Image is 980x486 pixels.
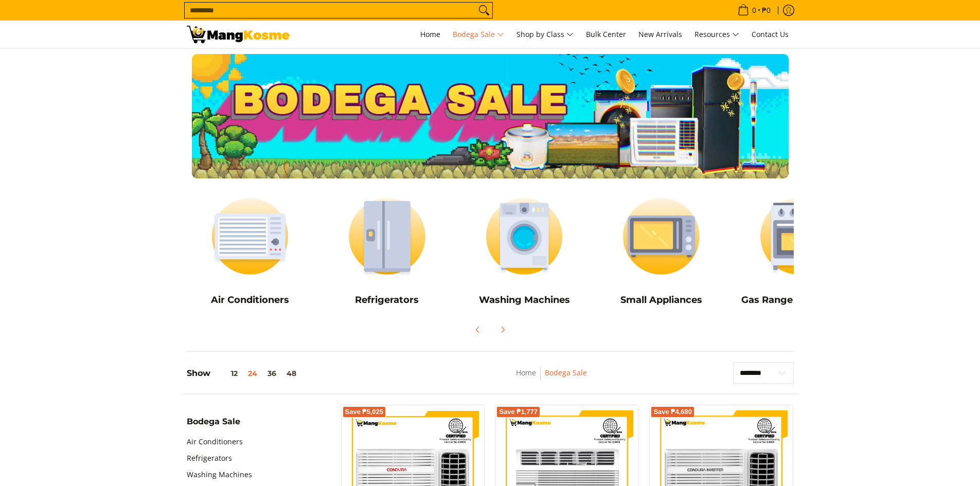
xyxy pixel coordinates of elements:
h5: Small Appliances [598,294,725,306]
img: Washing Machines [461,189,588,284]
span: ₱0 [760,7,772,14]
a: New Arrivals [633,21,687,48]
a: Refrigerators [187,450,232,466]
span: Bulk Center [586,29,626,39]
a: Washing Machines Washing Machines [461,189,588,313]
a: Cookers Gas Range and Cookers [735,189,862,313]
img: Bodega Sale l Mang Kosme: Cost-Efficient &amp; Quality Home Appliances | Page 2 [187,26,290,43]
img: Air Conditioners [187,189,314,284]
span: Save ₱5,025 [345,409,384,415]
a: Air Conditioners [187,434,243,450]
span: Save ₱4,680 [653,409,692,415]
span: Bodega Sale [453,28,504,41]
span: • [735,5,774,16]
button: Previous [467,318,489,341]
a: Bulk Center [581,21,631,48]
button: 12 [210,369,243,377]
span: Bodega Sale [187,418,240,426]
a: Shop by Class [511,21,579,48]
span: Resources [694,28,739,41]
a: Refrigerators Refrigerators [324,189,451,313]
h5: Air Conditioners [187,294,314,306]
a: Bodega Sale [448,21,509,48]
a: Small Appliances Small Appliances [598,189,725,313]
span: 0 [751,7,758,14]
a: Air Conditioners Air Conditioners [187,189,314,313]
a: Resources [689,21,744,48]
a: Washing Machines [187,466,252,483]
h5: Washing Machines [461,294,588,306]
h5: Gas Range and Cookers [735,294,862,306]
a: Home [415,21,446,48]
span: New Arrivals [638,29,682,39]
a: Bodega Sale [545,368,587,377]
h5: Refrigerators [324,294,451,306]
button: 36 [262,369,281,377]
nav: Breadcrumbs [448,367,656,390]
h5: Show [187,368,301,379]
summary: Open [187,418,240,434]
span: Shop by Class [516,28,574,41]
nav: Main Menu [300,21,794,48]
span: Save ₱1,777 [499,409,538,415]
img: Refrigerators [324,189,451,284]
button: 48 [281,369,301,377]
button: 24 [243,369,262,377]
span: Home [420,29,440,39]
img: Cookers [735,189,862,284]
img: Small Appliances [598,189,725,284]
button: Search [476,3,492,18]
a: Home [516,368,536,377]
span: Contact Us [752,29,789,39]
a: Contact Us [746,21,794,48]
button: Next [491,318,514,341]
